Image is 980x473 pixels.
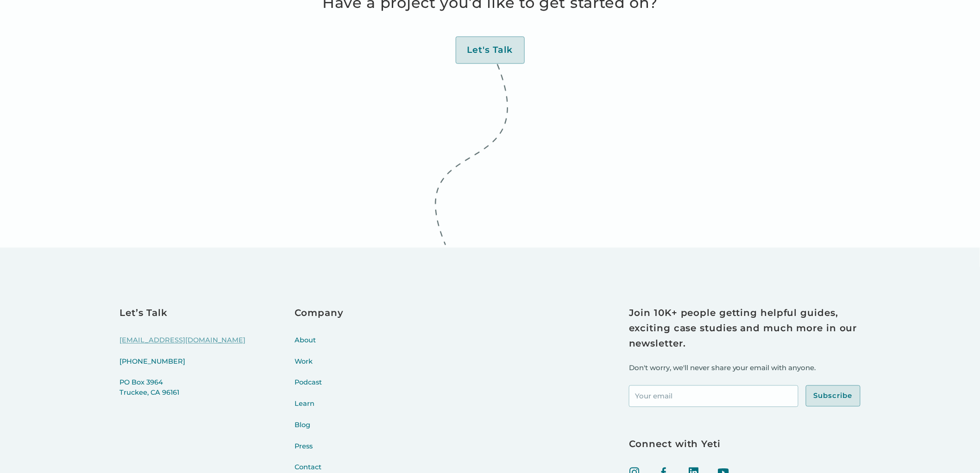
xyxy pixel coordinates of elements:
h3: Let’s Talk [119,306,245,321]
div: Let's Talk [467,44,513,56]
a: Work [295,357,344,378]
input: Subscribe [806,385,861,407]
form: Footer Newsletter Signup [629,385,861,407]
h3: Company [295,306,344,321]
a: [EMAIL_ADDRESS][DOMAIN_NAME] [119,336,245,357]
a: Press [295,442,344,463]
p: Don't worry, we'll never share your email with anyone. [629,363,861,374]
a: Blog [295,421,344,442]
a: Learn [295,399,344,421]
h3: Join 10K+ people getting helpful guides, exciting case studies and much more in our newsletter. [629,306,861,352]
input: Your email [629,385,798,407]
a: [PHONE_NUMBER] [119,357,245,378]
a: About [295,336,344,357]
a: Podcast [295,378,344,399]
a: Let's Talk [456,37,525,64]
h3: Connect with Yeti [629,437,861,452]
a: PO Box 3964Truckee, CA 96161 [119,378,245,410]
